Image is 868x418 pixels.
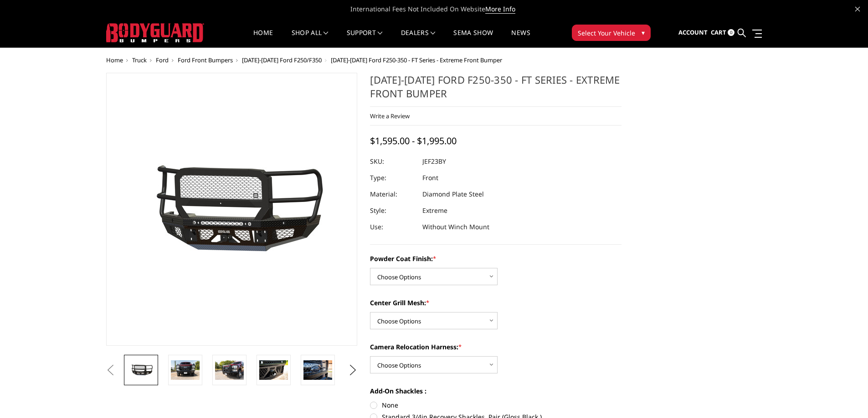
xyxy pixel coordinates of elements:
span: ▾ [642,28,645,37]
a: [DATE]-[DATE] Ford F250/F350 [242,56,322,64]
a: SEMA Show [453,30,493,47]
a: News [511,30,530,47]
span: 0 [728,29,734,36]
dd: Without Winch Mount [422,219,489,235]
a: Account [678,20,708,45]
img: 2023-2025 Ford F250-350 - FT Series - Extreme Front Bumper [171,360,200,379]
a: Home [253,30,273,47]
button: Next [346,363,360,377]
dd: Extreme [422,202,447,219]
a: shop all [292,30,329,47]
span: Select Your Vehicle [578,28,635,38]
span: Cart [711,28,726,36]
img: BODYGUARD BUMPERS [106,23,204,42]
dt: Style: [370,202,416,219]
img: 2023-2025 Ford F250-350 - FT Series - Extreme Front Bumper [303,360,332,379]
a: Write a Review [370,112,410,120]
a: Ford [156,56,169,64]
a: Support [347,30,383,47]
a: 2023-2025 Ford F250-350 - FT Series - Extreme Front Bumper [106,73,358,346]
button: Select Your Vehicle [572,25,651,41]
a: Truck [132,56,147,64]
dd: Diamond Plate Steel [422,186,484,202]
label: Add-On Shackles : [370,386,621,396]
iframe: Chat Widget [822,374,868,418]
span: [DATE]-[DATE] Ford F250-350 - FT Series - Extreme Front Bumper [331,56,502,64]
a: Ford Front Bumpers [178,56,233,64]
label: None [370,400,621,410]
label: Powder Coat Finish: [370,254,621,263]
label: Camera Relocation Harness: [370,342,621,352]
button: Previous [104,363,118,377]
dd: Front [422,170,438,186]
img: 2023-2025 Ford F250-350 - FT Series - Extreme Front Bumper [215,360,244,379]
dt: SKU: [370,153,416,170]
a: Home [106,56,123,64]
dt: Type: [370,170,416,186]
dd: JEF23BY [422,153,446,170]
dt: Use: [370,219,416,235]
a: More Info [485,5,515,14]
h1: [DATE]-[DATE] Ford F250-350 - FT Series - Extreme Front Bumper [370,73,621,107]
span: Account [678,28,708,36]
span: $1,595.00 - $1,995.00 [370,135,457,147]
label: Center Grill Mesh: [370,298,621,307]
a: Cart 0 [711,20,734,45]
img: 2023-2025 Ford F250-350 - FT Series - Extreme Front Bumper [259,360,288,379]
a: Dealers [401,30,436,47]
dt: Material: [370,186,416,202]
